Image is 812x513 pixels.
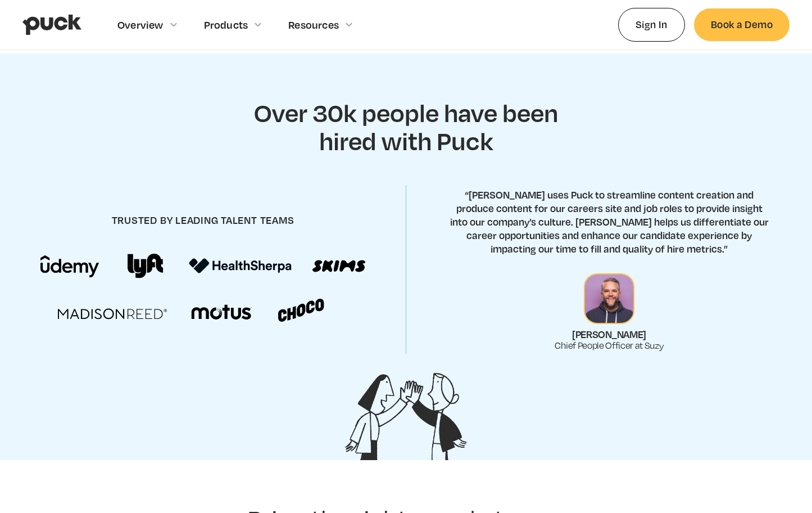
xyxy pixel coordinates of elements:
div: Products [204,19,248,31]
div: Chief People Officer at Suzy [555,340,663,351]
div: [PERSON_NAME] [572,328,646,340]
div: Resources [288,19,339,31]
h2: Over 30k people have been hired with Puck [241,98,572,154]
p: “[PERSON_NAME] uses Puck to streamline content creation and produce content for our careers site ... [447,188,772,255]
a: Sign In [618,8,685,41]
a: Book a Demo [694,8,790,40]
div: Overview [117,19,164,31]
h4: trusted by leading talent teams [112,214,294,227]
